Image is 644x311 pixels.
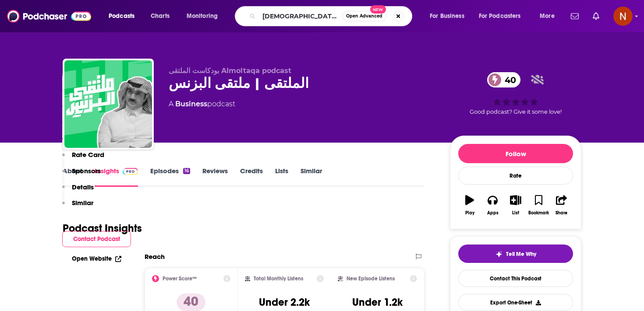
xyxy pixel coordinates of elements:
[72,167,101,175] p: Sponsors
[352,296,403,309] h3: Under 1.2k
[342,11,386,21] button: Open AdvancedNew
[180,9,229,23] button: open menu
[540,10,555,22] span: More
[470,108,562,115] span: Good podcast? Give it some love!
[527,189,550,221] button: Bookmark
[62,167,101,183] button: Sponsors
[550,189,573,221] button: Share
[151,10,170,22] span: Charts
[72,199,93,207] p: Similar
[495,251,502,258] img: tell me why sparkle
[589,9,603,24] a: Show notifications dropdown
[465,210,474,216] div: Play
[567,9,582,24] a: Show notifications dropdown
[512,210,519,216] div: List
[240,167,263,187] a: Credits
[370,5,386,14] span: New
[458,270,573,287] a: Contact This Podcast
[487,210,499,216] div: Apps
[145,252,165,261] h2: Reach
[169,66,291,75] span: بودكاست الملتقى Almoltaqa podcast
[163,276,197,282] h2: Power Score™
[506,251,536,258] span: Tell Me Why
[613,7,633,26] button: Show profile menu
[103,9,146,23] button: open menu
[528,210,549,216] div: Bookmark
[72,255,121,262] a: Open Website
[64,60,152,148] img: الملتقى | ملتقى البزنس
[458,189,481,221] button: Play
[72,183,94,191] p: Details
[504,189,527,221] button: List
[109,10,134,22] span: Podcasts
[150,167,190,187] a: Episodes16
[177,294,205,311] p: 40
[62,231,131,247] button: Contact Podcast
[275,167,288,187] a: Lists
[183,168,190,174] div: 16
[62,199,93,215] button: Similar
[534,9,566,23] button: open menu
[473,9,534,23] button: open menu
[347,276,395,282] h2: New Episode Listens
[175,100,207,108] a: Business
[301,167,322,187] a: Similar
[254,276,303,282] h2: Total Monthly Listens
[259,296,310,309] h3: Under 2.2k
[458,144,573,163] button: Follow
[450,66,581,121] div: 40Good podcast? Give it some love!
[496,72,520,87] span: 40
[458,294,573,311] button: Export One-Sheet
[187,10,218,22] span: Monitoring
[479,10,521,22] span: For Podcasters
[7,8,91,24] img: Podchaser - Follow, Share and Rate Podcasts
[259,9,342,23] input: Search podcasts, credits, & more...
[613,7,633,26] span: Logged in as AdelNBM
[346,14,382,18] span: Open Advanced
[62,183,94,199] button: Details
[145,9,175,23] a: Charts
[169,99,235,109] div: A podcast
[430,10,464,22] span: For Business
[243,6,421,26] div: Search podcasts, credits, & more...
[481,189,504,221] button: Apps
[424,9,475,23] button: open menu
[613,7,633,26] img: User Profile
[556,210,567,216] div: Share
[458,245,573,263] button: tell me why sparkleTell Me Why
[458,167,573,185] div: Rate
[487,72,520,87] a: 40
[202,167,228,187] a: Reviews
